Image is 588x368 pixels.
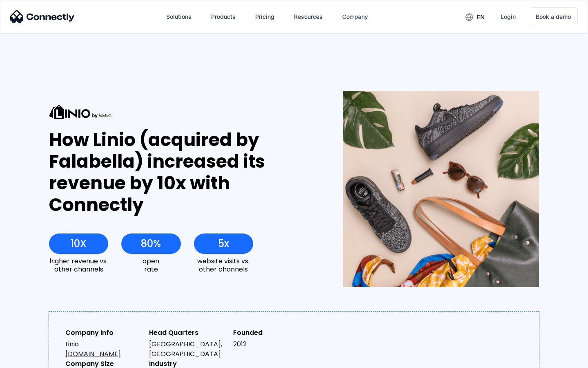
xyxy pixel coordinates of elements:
div: Login [501,11,516,22]
div: 10X [71,238,87,249]
div: open rate [121,257,180,273]
div: Solutions [166,11,192,22]
div: How Linio (acquired by Falabella) increased its revenue by 10x with Connectly [49,129,313,215]
div: Products [211,11,236,22]
a: [DOMAIN_NAME] [65,349,121,359]
div: higher revenue vs. other channels [49,257,108,273]
img: Connectly Logo [10,10,75,23]
div: website visits vs. other channels [194,257,253,273]
div: Head Quarters [149,328,226,338]
aside: Language selected: English [8,354,49,365]
ul: Language list [16,354,49,365]
div: 80% [141,238,161,249]
div: Linio [65,339,143,359]
div: Resources [294,11,323,22]
div: 5x [218,238,229,249]
div: Company [342,11,368,22]
div: [GEOGRAPHIC_DATA], [GEOGRAPHIC_DATA] [149,339,226,359]
div: Founded [233,328,310,338]
div: en [477,11,485,23]
a: Book a demo [529,7,578,26]
div: Pricing [255,11,274,22]
a: Login [494,7,522,27]
a: Pricing [249,7,281,27]
div: 2012 [233,339,310,349]
div: Company Info [65,328,143,338]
